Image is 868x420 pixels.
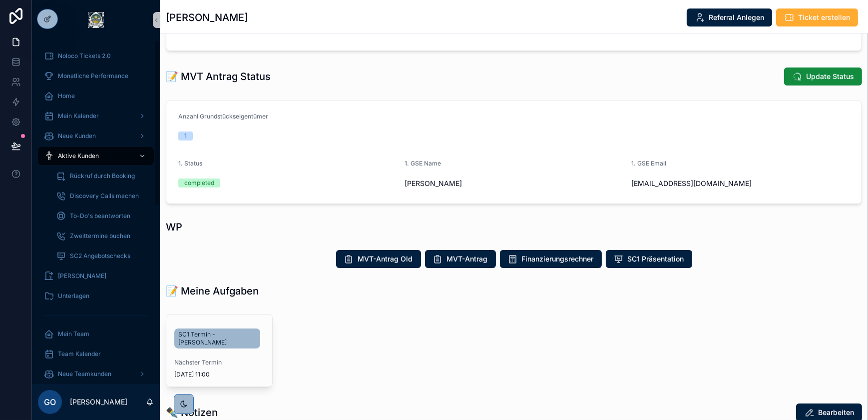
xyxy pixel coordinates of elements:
button: Ticket erstellen [776,8,858,26]
a: SC1 Termin - [PERSON_NAME] [174,328,260,348]
a: Monatliche Performance [38,67,154,85]
a: [PERSON_NAME] [38,267,154,285]
h1: ✒️ Notizen [166,405,218,419]
a: Mein Team [38,325,154,343]
span: 1. GSE Name [405,159,441,167]
button: MVT-Antrag Old [336,250,421,268]
a: Team Kalender [38,345,154,363]
span: Mein Kalender [58,112,99,120]
div: completed [184,178,214,187]
h1: WP [166,220,182,234]
a: Aktive Kunden [38,147,154,165]
span: MVT-Antrag Old [358,254,413,264]
span: Discovery Calls machen [70,192,139,200]
h1: 📝 Meine Aufgaben [166,284,259,298]
span: Referral Anlegen [709,12,764,22]
span: [PERSON_NAME] [405,178,623,188]
span: Unterlagen [58,292,89,300]
div: 1 [184,131,187,140]
span: GO [44,396,56,408]
button: Update Status [784,67,862,85]
span: [PERSON_NAME] [58,272,106,280]
span: 1. GSE Email [631,159,666,167]
a: Neue Kunden [38,127,154,145]
span: Noloco Tickets 2.0 [58,52,111,60]
a: Neue Teamkunden [38,365,154,383]
span: Neue Kunden [58,132,96,140]
a: To-Do's beantworten [50,207,154,225]
a: Rückruf durch Booking [50,167,154,185]
img: App logo [88,12,104,28]
span: Home [58,92,75,100]
p: [PERSON_NAME] [70,397,127,407]
h1: [PERSON_NAME] [166,10,248,24]
span: Neue Teamkunden [58,370,111,378]
span: SC1 Termin - [PERSON_NAME] [178,330,256,346]
span: SC1 Präsentation [628,254,684,264]
span: Team Kalender [58,350,101,358]
h1: 📝 MVT Antrag Status [166,69,271,83]
span: SC2 Angebotschecks [70,252,130,260]
span: Rückruf durch Booking [70,172,135,180]
span: 1. Status [178,159,202,167]
span: Zweittermine buchen [70,232,130,240]
span: [EMAIL_ADDRESS][DOMAIN_NAME] [631,178,850,188]
a: Zweittermine buchen [50,227,154,245]
button: Referral Anlegen [687,8,772,26]
span: MVT-Antrag [447,254,488,264]
span: Ticket erstellen [798,12,850,22]
span: Mein Team [58,330,89,338]
span: Finanzierungsrechner [522,254,594,264]
button: MVT-Antrag [425,250,496,268]
span: Nächster Termin [174,358,264,366]
span: Aktive Kunden [58,152,99,160]
a: Home [38,87,154,105]
button: Finanzierungsrechner [500,250,602,268]
span: To-Do's beantworten [70,212,130,220]
a: Discovery Calls machen [50,187,154,205]
span: Bearbeiten [818,407,854,417]
span: Monatliche Performance [58,72,128,80]
span: [DATE] 11:00 [174,370,264,378]
button: SC1 Präsentation [606,250,692,268]
a: Mein Kalender [38,107,154,125]
span: Update Status [806,71,854,81]
div: scrollable content [32,40,160,384]
a: SC2 Angebotschecks [50,247,154,265]
a: Unterlagen [38,287,154,305]
a: Noloco Tickets 2.0 [38,47,154,65]
span: Anzahl Grundstückseigentümer [178,112,268,120]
